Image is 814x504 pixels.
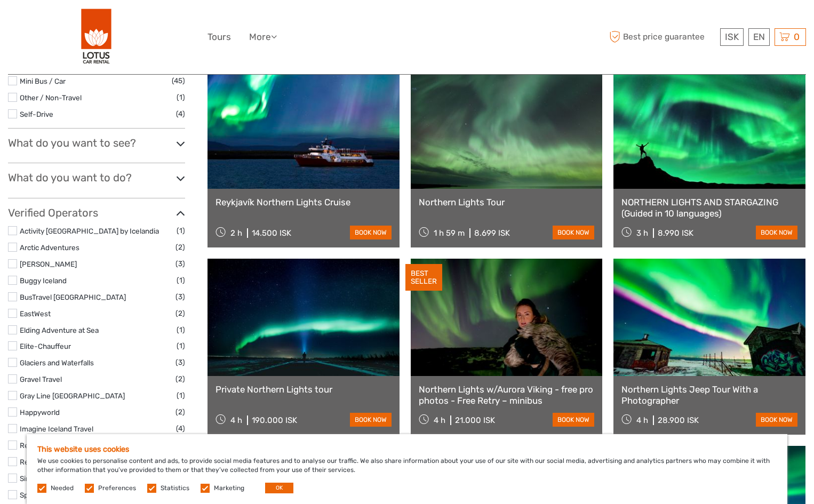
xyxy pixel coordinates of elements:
a: book now [350,413,392,427]
span: Best price guarantee [606,28,717,46]
span: (1) [177,274,185,286]
a: NORTHERN LIGHTS AND STARGAZING (Guided in 10 languages) [621,197,797,219]
span: (45) [172,75,185,87]
div: 28.900 ISK [658,415,699,425]
h5: This website uses cookies [37,445,777,454]
button: Open LiveChat chat widget [123,17,135,29]
label: Preferences [98,484,136,493]
a: [PERSON_NAME] [20,260,77,268]
h3: Verified Operators [8,206,185,219]
a: Self-Drive [20,110,53,118]
p: We're away right now. Please check back later! [15,19,121,27]
span: (4) [176,108,185,120]
span: (3) [175,291,185,303]
a: Mini Bus / Car [20,77,66,85]
span: ISK [725,31,739,42]
span: (3) [175,356,185,369]
a: Northern Lights Jeep Tour With a Photographer [621,384,797,406]
label: Statistics [161,484,189,493]
a: Arctic Adventures [20,243,79,252]
div: 14.500 ISK [252,228,291,238]
img: 443-e2bd2384-01f0-477a-b1bf-f993e7f52e7d_logo_big.png [81,8,112,66]
a: EastWest [20,309,51,318]
a: Reykjavik Sightseeing [20,458,92,466]
a: More [249,29,277,45]
a: Gray Line [GEOGRAPHIC_DATA] [20,391,125,400]
span: (2) [175,307,185,319]
span: (1) [177,324,185,336]
span: (1) [177,225,185,237]
a: Glaciers and Waterfalls [20,358,94,367]
span: (2) [175,241,185,253]
div: 190.000 ISK [252,415,297,425]
div: EN [748,28,770,46]
span: 3 h [636,228,648,238]
h3: What do you want to see? [8,137,185,149]
div: 8.699 ISK [474,228,510,238]
div: 21.000 ISK [455,415,495,425]
div: 8.990 ISK [658,228,693,238]
span: (3) [175,258,185,270]
span: 4 h [636,415,648,425]
span: 1 h 59 m [434,228,465,238]
a: Northern Lights w/Aurora Viking - free pro photos - Free Retry – minibus [419,384,595,406]
span: 0 [792,31,801,42]
a: book now [350,226,392,239]
span: (1) [177,340,185,352]
a: book now [553,413,594,427]
a: Elding Adventure at Sea [20,326,99,334]
a: BusTravel [GEOGRAPHIC_DATA] [20,293,126,301]
div: We use cookies to personalise content and ads, to provide social media features and to analyse ou... [27,434,787,504]
a: Special Tours [20,491,63,499]
h3: What do you want to do? [8,171,185,184]
a: Tours [208,29,231,45]
a: Elite-Chauffeur [20,342,71,350]
a: Private Northern Lights tour [216,384,392,395]
span: (2) [175,406,185,418]
a: Northern Lights Tour [419,197,595,207]
a: Happyworld [20,408,60,417]
span: (1) [177,91,185,103]
div: BEST SELLER [405,264,442,291]
a: Reykjavik Excursions by Icelandia [20,441,129,450]
a: book now [553,226,594,239]
span: (1) [177,389,185,402]
button: OK [265,483,293,493]
span: (2) [175,373,185,385]
span: 4 h [434,415,445,425]
a: Buggy Iceland [20,276,67,285]
a: Reykjavík Northern Lights Cruise [216,197,392,207]
label: Needed [51,484,74,493]
a: Activity [GEOGRAPHIC_DATA] by Icelandia [20,227,159,235]
span: 4 h [230,415,242,425]
a: Gravel Travel [20,375,62,383]
span: 2 h [230,228,242,238]
a: Simply [GEOGRAPHIC_DATA] [20,474,116,483]
a: book now [756,226,797,239]
a: book now [756,413,797,427]
a: Other / Non-Travel [20,93,82,102]
label: Marketing [214,484,244,493]
a: Imagine Iceland Travel [20,425,93,433]
span: (4) [176,422,185,435]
